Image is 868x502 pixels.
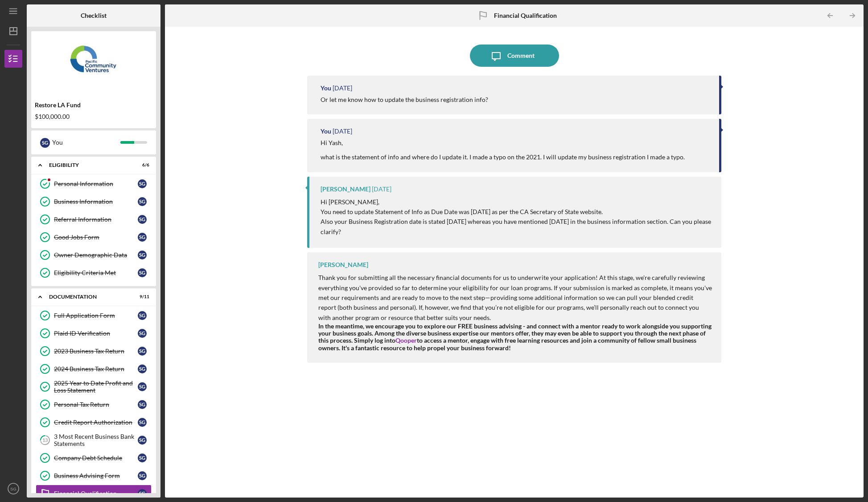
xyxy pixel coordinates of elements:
[138,453,147,462] div: S G
[372,186,391,193] time: 2025-10-03 18:35
[318,273,712,323] p: Thank you for submitting all the necessary financial documents for us to underwrite your applicat...
[36,378,152,396] a: 2025 Year to Date Profit and Loss StatementSG
[133,162,149,168] div: 6 / 6
[333,85,352,92] time: 2025-10-03 19:37
[138,400,147,409] div: S G
[36,264,152,282] a: Eligibility Criteria MetSG
[36,193,152,211] a: Business InformationSG
[321,207,712,217] p: You need to update Statement of Info as Due Date was [DATE] as per the CA Secretary of State webs...
[138,197,147,206] div: S G
[138,311,147,320] div: S G
[133,294,149,300] div: 9 / 11
[54,180,138,187] div: Personal Information
[40,138,50,148] div: S G
[321,96,488,103] div: Or let me know how to update the business registration info?
[321,85,331,92] div: You
[52,135,120,150] div: You
[36,431,152,449] a: 133 Most Recent Business Bank StatementsSG
[54,330,138,337] div: Plaid ID Verification
[54,365,138,372] div: 2024 Business Tax Return
[54,348,138,355] div: 2023 Business Tax Return
[318,322,712,351] strong: In the meantime, we encourage you to explore our FREE business advising - and connect with a ment...
[321,197,712,207] p: Hi [PERSON_NAME],
[138,418,147,427] div: S G
[321,128,331,135] div: You
[138,436,147,445] div: S G
[54,401,138,408] div: Personal Tax Return
[54,419,138,426] div: Credit Report Authorization
[4,480,22,498] button: SG
[42,437,48,443] tspan: 13
[54,251,138,259] div: Owner Demographic Data
[321,217,712,237] p: Also your Business Registration date is stated [DATE] whereas you have mentioned [DATE] in the bu...
[138,268,147,277] div: S G
[31,36,156,89] img: Product logo
[49,162,127,168] div: Eligibility
[54,312,138,319] div: Full Application Form
[54,433,138,447] div: 3 Most Recent Business Bank Statements
[36,360,152,378] a: 2024 Business Tax ReturnSG
[49,294,127,300] div: Documentation
[138,251,147,259] div: S G
[138,215,147,224] div: S G
[36,467,152,485] a: Business Advising FormSG
[507,45,535,67] div: Comment
[470,45,559,67] button: Comment
[36,246,152,264] a: Owner Demographic DataSG
[36,211,152,228] a: Referral InformationSG
[321,186,370,193] div: [PERSON_NAME]
[10,486,16,491] text: SG
[138,489,147,498] div: S G
[54,269,138,276] div: Eligibility Criteria Met
[494,12,557,19] b: Financial Qualification
[333,128,352,135] time: 2025-10-03 19:37
[36,342,152,360] a: 2023 Business Tax ReturnSG
[54,234,138,241] div: Good Jobs Form
[36,449,152,467] a: Company Debt ScheduleSG
[138,471,147,480] div: S G
[318,261,368,268] div: [PERSON_NAME]
[36,324,152,342] a: Plaid ID VerificationSG
[321,139,685,161] div: Hi Yash, what is the statement of info and where do I update it. I made a typo on the 2021. I wil...
[138,382,147,391] div: S G
[54,490,138,497] div: Financial Qualification
[54,198,138,205] div: Business Information
[138,179,147,188] div: S G
[54,216,138,223] div: Referral Information
[395,336,417,344] a: Qooper
[138,364,147,373] div: S G
[36,228,152,246] a: Good Jobs FormSG
[138,233,147,242] div: S G
[138,347,147,356] div: S G
[54,380,138,394] div: 2025 Year to Date Profit and Loss Statement
[81,12,107,19] b: Checklist
[35,101,152,109] div: Restore LA Fund
[36,413,152,431] a: Credit Report AuthorizationSG
[138,329,147,338] div: S G
[54,472,138,479] div: Business Advising Form
[54,454,138,462] div: Company Debt Schedule
[36,307,152,324] a: Full Application FormSG
[36,396,152,413] a: Personal Tax ReturnSG
[35,113,152,120] div: $100,000.00
[36,175,152,193] a: Personal InformationSG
